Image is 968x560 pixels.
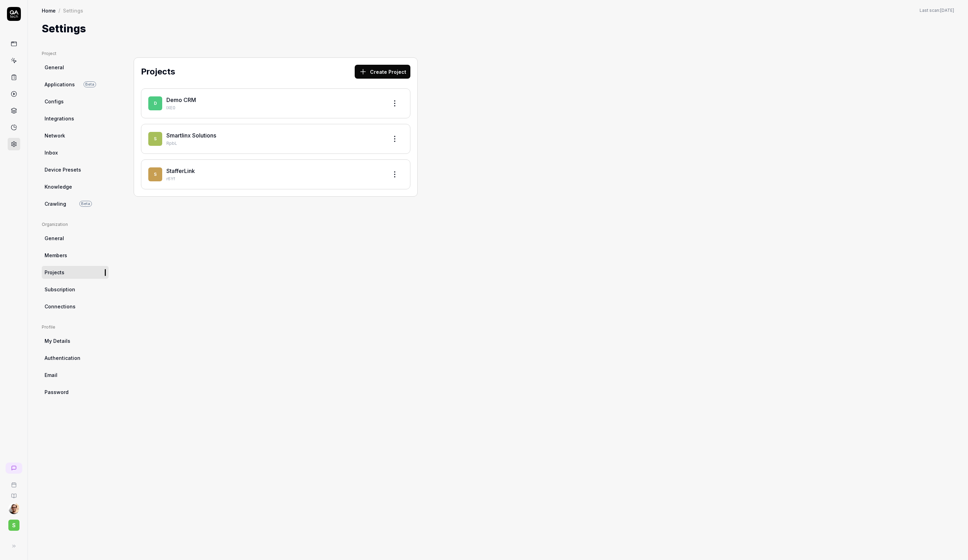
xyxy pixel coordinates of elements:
a: CrawlingBeta [42,197,109,210]
p: r6Yf [166,176,382,182]
span: Beta [84,81,96,87]
span: General [45,64,64,71]
a: New conversation [6,463,22,474]
a: Smartlinx Solutions [166,132,216,139]
a: Projects [42,266,109,279]
a: Authentication [42,352,109,364]
a: General [42,61,109,74]
a: Configs [42,95,109,108]
span: Knowledge [45,183,72,190]
span: Projects [45,269,64,276]
a: General [42,232,109,245]
span: General [45,235,64,242]
div: Profile [42,324,109,330]
div: Organization [42,221,109,228]
a: My Details [42,334,109,347]
a: Demo CRM [166,96,196,103]
span: Applications [45,81,75,88]
h2: Projects [141,65,175,78]
span: Authentication [45,354,80,362]
a: Email [42,369,109,381]
span: Beta [79,201,92,207]
p: IXE0 [166,105,382,111]
span: Email [45,371,57,379]
button: S [3,514,25,532]
h1: Settings [42,21,86,37]
span: D [148,96,162,110]
span: Connections [45,303,76,310]
span: S [148,132,162,146]
a: Network [42,129,109,142]
span: S [148,167,162,181]
a: Book a call with us [3,476,25,488]
span: Device Presets [45,166,81,173]
button: Last scan:[DATE] [920,7,954,14]
a: Integrations [42,112,109,125]
a: Inbox [42,146,109,159]
div: / [58,7,60,14]
span: Crawling [45,200,66,207]
span: Integrations [45,115,74,122]
span: Subscription [45,286,75,293]
a: Documentation [3,488,25,499]
div: Project [42,50,109,57]
span: Network [45,132,65,139]
span: Members [45,252,67,259]
span: Last scan: [920,7,954,14]
time: [DATE] [940,8,954,13]
a: Knowledge [42,180,109,193]
p: RpbL [166,140,382,147]
span: Password [45,388,69,396]
button: Create Project [355,65,410,79]
a: Password [42,386,109,399]
a: ApplicationsBeta [42,78,109,91]
a: Connections [42,300,109,313]
span: Inbox [45,149,58,156]
span: S [8,520,19,531]
a: Members [42,249,109,262]
a: Device Presets [42,163,109,176]
a: Home [42,7,56,14]
div: Settings [63,7,83,14]
a: StafferLink [166,167,195,174]
span: Configs [45,98,64,105]
a: Subscription [42,283,109,296]
span: My Details [45,337,70,345]
img: 704fe57e-bae9-4a0d-8bcb-c4203d9f0bb2.jpeg [8,503,19,514]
